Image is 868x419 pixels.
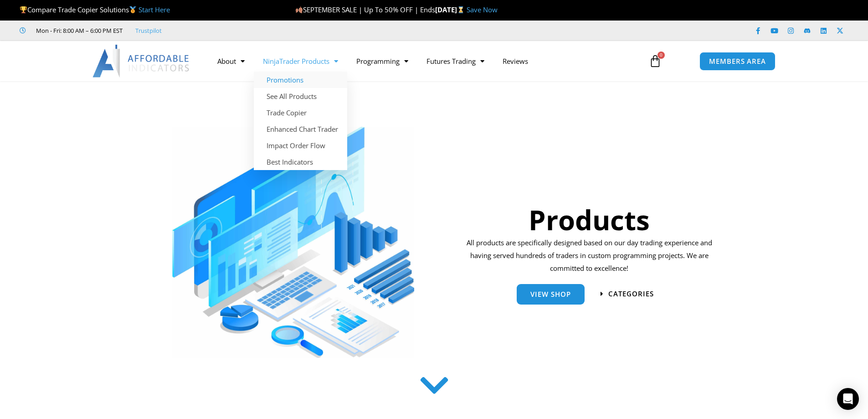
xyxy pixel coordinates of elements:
a: About [208,51,254,72]
h1: Products [463,201,715,239]
a: MEMBERS AREA [699,52,776,71]
a: categories [601,290,654,297]
span: Compare Trade Copier Solutions [20,5,170,14]
a: Start Here [139,5,170,14]
img: ProductsSection scaled | Affordable Indicators – NinjaTrader [172,127,414,358]
a: Reviews [493,51,537,72]
a: Promotions [254,72,347,88]
a: Enhanced Chart Trader [254,121,347,137]
span: MEMBERS AREA [709,58,766,65]
img: 🍂 [296,6,303,13]
nav: Menu [208,51,638,72]
a: Save Now [467,5,498,14]
div: Open Intercom Messenger [837,388,859,410]
span: 0 [657,52,665,59]
a: Programming [347,51,417,72]
span: SEPTEMBER SALE | Up To 50% OFF | Ends [295,5,435,14]
p: All products are specifically designed based on our day trading experience and having served hund... [463,237,715,275]
a: Trade Copier [254,104,347,121]
span: categories [608,290,654,297]
img: ⌛ [457,6,464,13]
img: LogoAI | Affordable Indicators – NinjaTrader [92,45,190,78]
ul: NinjaTrader Products [254,72,347,170]
a: See All Products [254,88,347,104]
a: Trustpilot [135,25,162,36]
img: 🏆 [20,6,27,13]
a: Futures Trading [417,51,493,72]
span: View Shop [530,291,571,298]
strong: [DATE] [435,5,467,14]
img: 🥇 [129,6,136,13]
a: 0 [635,48,675,74]
a: Best Indicators [254,154,347,170]
a: NinjaTrader Products [254,51,347,72]
a: View Shop [517,284,585,305]
a: Impact Order Flow [254,137,347,154]
span: Mon - Fri: 8:00 AM – 6:00 PM EST [34,25,123,36]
